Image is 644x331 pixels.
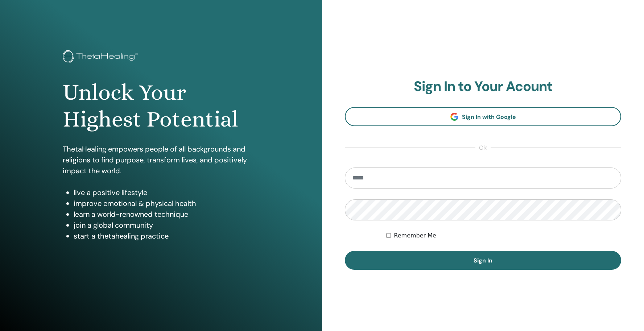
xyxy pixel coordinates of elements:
div: Keep me authenticated indefinitely or until I manually logout [386,231,621,240]
h1: Unlock Your Highest Potential [63,79,259,133]
li: start a thetahealing practice [74,231,259,241]
label: Remember Me [394,231,436,240]
li: join a global community [74,220,259,231]
span: or [475,144,491,152]
li: learn a world-renowned technique [74,209,259,220]
a: Sign In with Google [345,107,621,126]
li: improve emotional & physical health [74,198,259,209]
span: Sign In with Google [462,113,516,121]
button: Sign In [345,251,621,270]
li: live a positive lifestyle [74,187,259,198]
h2: Sign In to Your Acount [345,78,621,95]
span: Sign In [474,257,492,264]
p: ThetaHealing empowers people of all backgrounds and religions to find purpose, transform lives, a... [63,144,259,176]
